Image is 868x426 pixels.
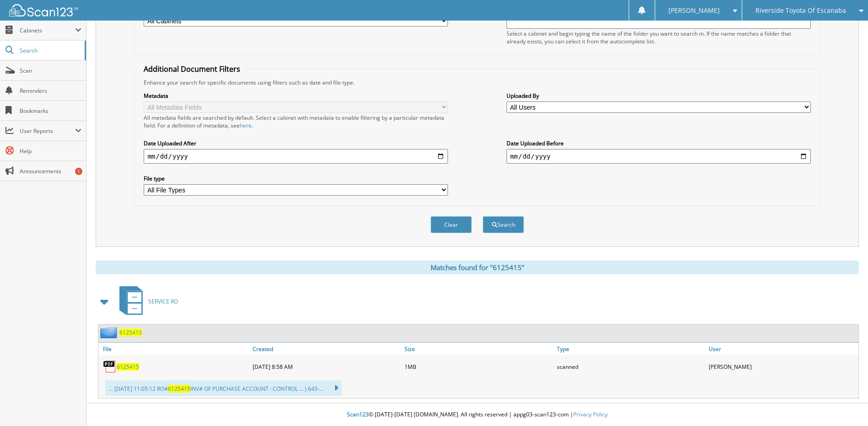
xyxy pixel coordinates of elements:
label: Date Uploaded Before [507,139,811,147]
button: Search [483,216,524,233]
div: © [DATE]-[DATE] [DOMAIN_NAME]. All rights reserved | appg03-scan123-com | [86,404,868,426]
div: 1MB [402,357,554,376]
span: Announcements [20,167,81,175]
span: Help [20,147,81,155]
span: Reminders [20,87,81,95]
img: scan123-logo-white.svg [9,4,78,16]
label: Date Uploaded After [144,139,448,147]
legend: Additional Document Filters [139,64,245,74]
div: ... [DATE] 11:05:12 RO# INV# OF PURCHASE ACCOUNT : CONTROL ... ) 645-... [105,380,342,396]
div: All metadata fields are searched by default. Select a cabinet with metadata to enable filtering b... [144,114,448,129]
div: Enhance your search for specific documents using filters such as date and file type. [139,79,815,86]
div: Matches found for "6125415" [96,261,859,274]
a: Created [250,343,402,355]
span: SERVICE RO [148,298,178,305]
span: Scan [20,67,81,75]
a: SERVICE RO [114,283,178,319]
img: folder2.png [100,327,119,338]
a: here [240,122,252,129]
div: scanned [555,357,706,376]
a: File [98,343,250,355]
div: Select a cabinet and begin typing the name of the folder you want to search in. If the name match... [507,30,811,45]
label: File type [144,175,448,182]
span: 6125415 [168,385,190,393]
div: [PERSON_NAME] [706,357,858,376]
span: Cabinets [20,27,75,34]
div: [DATE] 8:58 AM [250,357,402,376]
a: Size [402,343,554,355]
a: User [706,343,858,355]
span: Bookmarks [20,107,81,115]
span: Search [20,47,80,54]
span: User Reports [20,127,75,135]
a: Privacy Policy [573,410,608,418]
input: start [144,149,448,164]
input: end [507,149,811,164]
div: 1 [75,168,82,175]
span: Scan123 [347,410,369,418]
a: Type [555,343,706,355]
a: 6125415 [117,363,139,371]
label: Uploaded By [507,92,811,100]
span: [PERSON_NAME] [669,8,720,13]
a: 6125415 [119,329,142,336]
label: Metadata [144,92,448,100]
span: Riverside Toyota Of Escanaba [755,8,846,13]
button: Clear [431,216,472,233]
img: PDF.png [103,360,117,373]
